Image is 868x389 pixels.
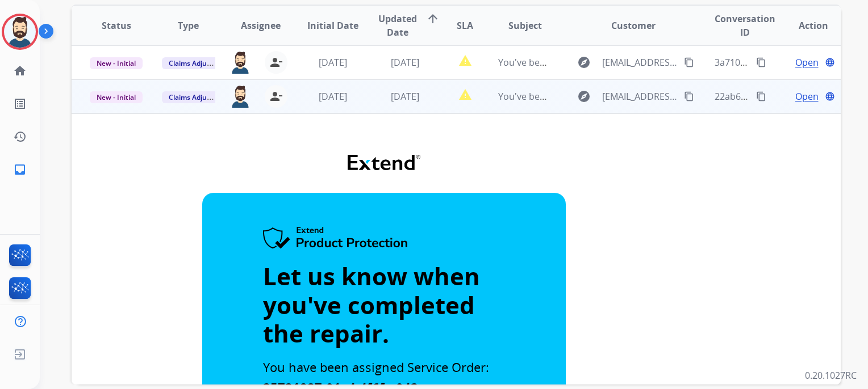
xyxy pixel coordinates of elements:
[90,91,143,103] span: New - Initial
[178,19,199,32] span: Type
[795,56,819,69] span: Open
[769,6,841,45] th: Action
[426,12,440,26] mat-icon: arrow_upward
[13,64,27,78] mat-icon: home
[13,97,27,111] mat-icon: list_alt
[13,130,27,143] mat-icon: history
[162,91,240,103] span: Claims Adjudication
[391,90,419,103] span: [DATE]
[498,56,853,69] span: You've been assigned a new service order: 8219b77d-6d63-48a4-a43c-83ac6306ff41
[458,54,472,67] mat-icon: report_problem
[577,90,591,103] mat-icon: explore
[684,57,694,67] mat-icon: content_copy
[715,12,775,39] span: Conversation ID
[229,85,251,108] img: agent-avatar
[319,56,347,69] span: [DATE]
[378,12,417,39] span: Updated Date
[4,16,36,48] img: avatar
[756,57,766,67] mat-icon: content_copy
[90,57,143,69] span: New - Initial
[577,56,591,69] mat-icon: explore
[508,19,542,32] span: Subject
[13,163,27,176] mat-icon: inbox
[307,19,358,32] span: Initial Date
[263,260,480,349] strong: Let us know when you've completed the repair.
[795,90,819,103] span: Open
[269,56,283,69] mat-icon: person_remove
[391,56,419,69] span: [DATE]
[241,19,281,32] span: Assignee
[498,90,849,103] span: You've been assigned a new service order: 35731827-01a4-4f6f-a043-76f3c1629a43
[825,57,835,67] mat-icon: language
[611,19,656,32] span: Customer
[263,358,489,375] span: You have been assigned Service Order:
[348,155,420,170] img: Extend Logo
[263,227,408,251] img: Extend Product Protection
[458,88,472,102] mat-icon: report_problem
[805,369,857,382] p: 0.20.1027RC
[684,91,694,102] mat-icon: content_copy
[457,19,473,32] span: SLA
[756,91,766,102] mat-icon: content_copy
[162,57,240,69] span: Claims Adjudication
[229,51,251,74] img: agent-avatar
[602,90,678,103] span: [EMAIL_ADDRESS][DOMAIN_NAME]
[319,90,347,103] span: [DATE]
[269,90,283,103] mat-icon: person_remove
[825,91,835,102] mat-icon: language
[602,56,678,69] span: [EMAIL_ADDRESS][DOMAIN_NAME]
[102,19,131,32] span: Status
